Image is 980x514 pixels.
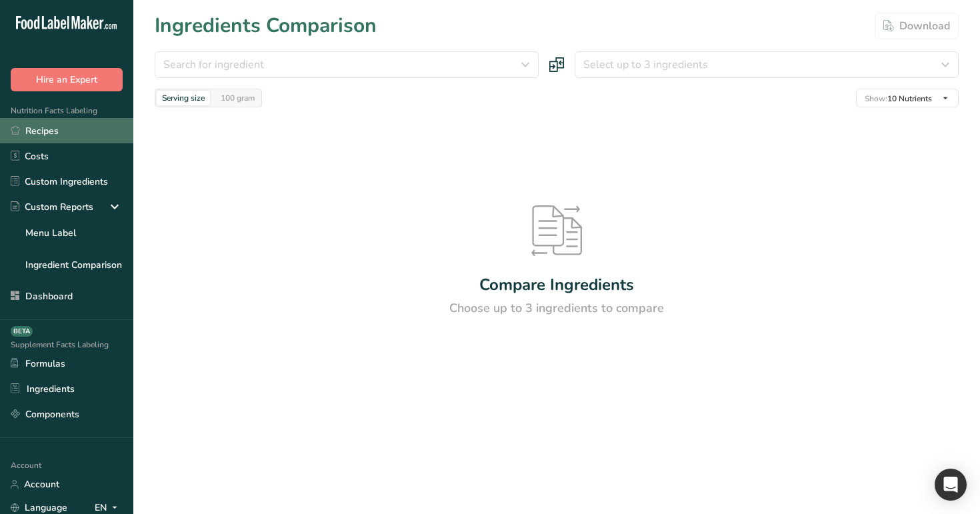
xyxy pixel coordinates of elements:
span: Show: [865,93,887,104]
div: BETA [11,326,33,337]
span: Search for ingredient [163,57,264,73]
button: Show:10 Nutrients [856,89,959,107]
div: Serving size [157,91,210,105]
div: 100 gram [215,91,260,105]
span: Select up to 3 ingredients [583,57,708,73]
div: Choose up to 3 ingredients to compare [449,299,664,317]
div: Custom Reports [11,200,93,214]
button: Download [875,13,959,39]
div: Open Intercom Messenger [935,469,967,501]
div: Compare Ingredients [479,273,634,297]
button: Hire an Expert [11,68,123,91]
button: Select up to 3 ingredients [575,51,959,78]
button: Search for ingredient [155,51,539,78]
div: Download [883,18,950,34]
h1: Ingredients Comparison [155,11,377,41]
span: 10 Nutrients [865,93,932,104]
